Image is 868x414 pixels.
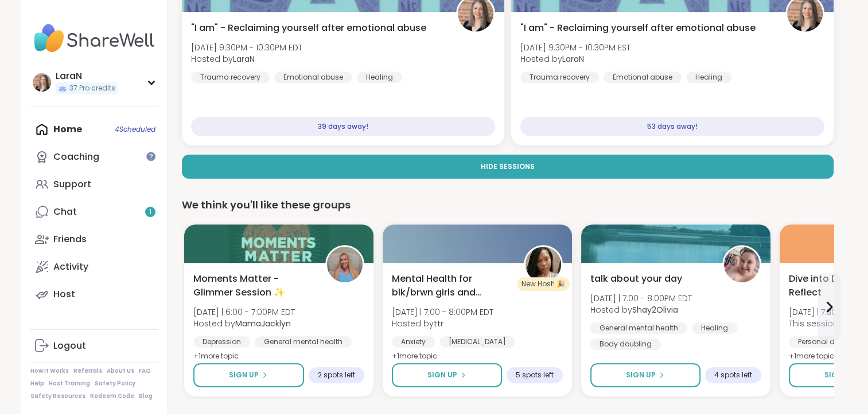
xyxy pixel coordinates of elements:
[146,152,155,161] iframe: Spotlight
[520,42,630,53] span: [DATE] 9:30PM - 10:30PM EST
[53,288,75,301] div: Host
[191,53,302,65] span: Hosted by
[255,336,352,348] div: General mental health
[233,53,255,65] b: LaraN
[824,370,854,380] span: Sign Up
[318,370,355,380] span: 2 spots left
[191,21,426,35] span: "I am" - Reclaiming yourself after emotional abuse
[434,318,443,329] b: ttr
[327,247,363,282] img: MamaJacklyn
[520,53,630,65] span: Hosted by
[392,363,502,387] button: Sign Up
[53,233,87,246] div: Friends
[30,380,44,388] a: Help
[191,72,270,83] div: Trauma recovery
[30,18,158,58] img: ShareWell Nav Logo
[274,72,352,83] div: Emotional abuse
[604,72,682,83] div: Emotional abuse
[30,332,158,360] a: Logout
[193,306,295,318] span: [DATE] | 6:00 - 7:00PM EDT
[73,367,102,375] a: Referrals
[516,370,554,380] span: 5 spots left
[191,117,495,136] div: 39 days away!
[193,318,295,329] span: Hosted by
[53,261,88,273] div: Activity
[590,272,682,286] span: talk about your day
[392,336,435,348] div: Anxiety
[182,155,834,179] button: Hide Sessions
[95,380,135,388] a: Safety Policy
[193,363,304,387] button: Sign Up
[53,206,77,218] div: Chat
[392,272,511,299] span: Mental Health for blk/brwn girls and women
[724,247,760,282] img: Shay2Olivia
[182,197,834,213] div: We think you'll like these groups
[590,363,700,387] button: Sign Up
[357,72,402,83] div: Healing
[49,380,90,388] a: Host Training
[692,322,737,334] div: Healing
[632,304,678,316] b: Shay2Olivia
[686,72,731,83] div: Healing
[392,318,493,329] span: Hosted by
[107,367,134,375] a: About Us
[590,304,692,316] span: Hosted by
[90,392,134,400] a: Redeem Code
[30,281,158,308] a: Host
[30,253,158,281] a: Activity
[235,318,291,329] b: MamaJacklyn
[56,70,118,82] div: LaraN
[193,272,313,299] span: Moments Matter - Glimmer Session ✨
[53,340,86,352] div: Logout
[439,336,515,348] div: [MEDICAL_DATA]
[626,370,656,380] span: Sign Up
[562,53,584,65] b: LaraN
[590,338,661,350] div: Body doubling
[392,306,493,318] span: [DATE] | 7:00 - 8:00PM EDT
[526,247,561,282] img: ttr
[30,171,158,198] a: Support
[191,42,302,53] span: [DATE] 9:30PM - 10:30PM EDT
[517,277,570,291] div: New Host! 🎉
[30,226,158,253] a: Friends
[139,367,151,375] a: FAQ
[520,72,599,83] div: Trauma recovery
[427,370,457,380] span: Sign Up
[520,117,824,136] div: 53 days away!
[30,198,158,226] a: Chat1
[149,207,151,217] span: 1
[229,370,259,380] span: Sign Up
[69,84,115,93] span: 37 Pro credits
[53,178,91,191] div: Support
[139,392,153,400] a: Blog
[520,21,756,35] span: "I am" - Reclaiming yourself after emotional abuse
[33,73,51,92] img: LaraN
[590,322,687,334] div: General mental health
[30,143,158,171] a: Coaching
[481,161,535,172] span: Hide Sessions
[53,151,99,163] div: Coaching
[30,392,85,400] a: Safety Resources
[714,370,752,380] span: 4 spots left
[590,293,692,304] span: [DATE] | 7:00 - 8:00PM EDT
[30,367,69,375] a: How It Works
[193,336,250,348] div: Depression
